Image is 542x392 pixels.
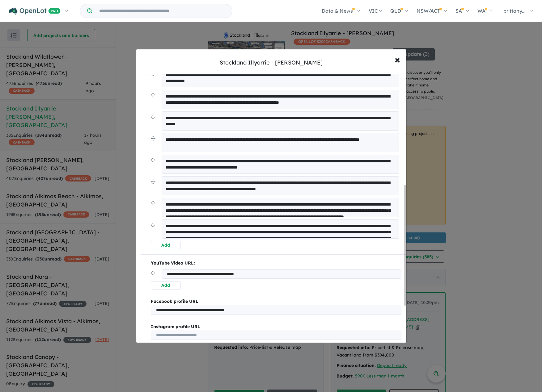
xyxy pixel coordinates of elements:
img: drag.svg [151,223,155,227]
div: Stockland Illyarrie - [PERSON_NAME] [220,59,323,67]
span: × [395,53,400,66]
img: Openlot PRO Logo White [9,7,61,15]
button: Add [151,241,181,249]
img: drag.svg [151,271,155,275]
b: Facebook profile URL [151,298,198,304]
img: drag.svg [151,115,155,119]
input: Try estate name, suburb, builder or developer [94,4,231,18]
img: drag.svg [151,158,155,162]
img: drag.svg [151,201,155,206]
img: drag.svg [151,136,155,141]
img: drag.svg [151,179,155,184]
button: Add [151,281,181,290]
b: Instagram profile URL [151,324,200,329]
span: brittany... [503,8,526,14]
p: YouTube Video URL: [151,260,401,267]
img: drag.svg [151,93,155,98]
